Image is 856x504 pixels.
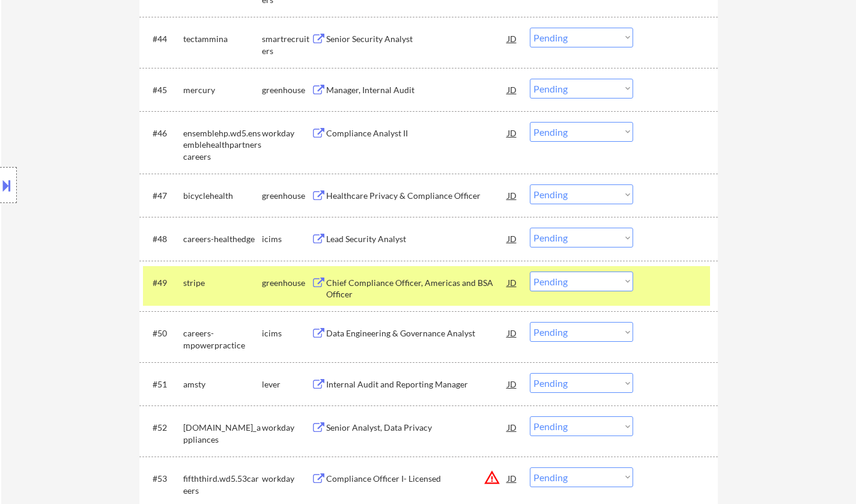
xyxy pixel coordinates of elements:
div: JD [506,79,518,100]
div: Manager, Internal Audit [326,84,508,96]
div: workday [262,473,311,485]
div: JD [506,467,518,489]
div: JD [506,373,518,395]
div: lever [262,378,311,390]
div: Compliance Analyst II [326,127,508,139]
div: mercury [183,84,262,96]
div: Lead Security Analyst [326,233,508,245]
div: greenhouse [262,84,311,96]
div: Senior Security Analyst [326,33,508,45]
div: workday [262,422,311,434]
div: #50 [153,327,174,339]
div: Healthcare Privacy & Compliance Officer [326,190,508,202]
div: JD [506,184,518,206]
div: icims [262,233,311,245]
button: warning_amber [484,469,500,486]
div: JD [506,416,518,438]
div: Senior Analyst, Data Privacy [326,422,508,434]
div: [DOMAIN_NAME]_appliances [183,422,262,445]
div: Internal Audit and Reporting Manager [326,378,508,390]
div: ensemblehp.wd5.ensemblehealthpartnerscareers [183,127,262,163]
div: Data Engineering & Governance Analyst [326,327,508,339]
div: JD [506,122,518,144]
div: careers-mpowerpractice [183,327,262,351]
div: amsty [183,378,262,390]
div: Chief Compliance Officer, Americas and BSA Officer [326,277,508,300]
div: greenhouse [262,277,311,289]
div: JD [506,228,518,249]
div: JD [506,28,518,49]
div: #51 [153,378,174,390]
div: #53 [153,473,174,485]
div: fifththird.wd5.53careers [183,473,262,496]
div: careers-healthedge [183,233,262,245]
div: JD [506,272,518,293]
div: Compliance Officer I- Licensed [326,473,508,485]
div: workday [262,127,311,139]
div: bicyclehealth [183,190,262,202]
div: icims [262,327,311,339]
div: greenhouse [262,190,311,202]
div: #52 [153,422,174,434]
div: smartrecruiters [262,33,311,56]
div: tectammina [183,33,262,45]
div: #44 [153,33,174,45]
div: stripe [183,277,262,289]
div: JD [506,322,518,344]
